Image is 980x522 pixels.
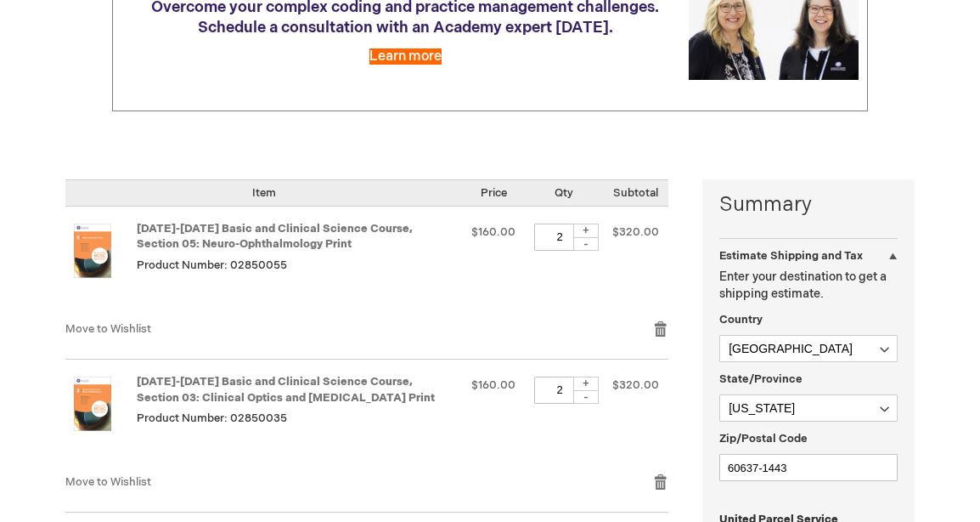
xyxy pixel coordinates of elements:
span: Country [719,313,763,326]
a: [DATE]-[DATE] Basic and Clinical Science Course, Section 03: Clinical Optics and [MEDICAL_DATA] P... [137,375,435,405]
span: Product Number: 02850055 [137,258,287,272]
input: Qty [534,377,585,404]
a: 2025-2026 Basic and Clinical Science Course, Section 03: Clinical Optics and Vision Rehabilitatio... [65,377,137,457]
div: + [573,377,599,391]
input: Qty [534,224,585,251]
span: Qty [555,186,573,200]
span: $320.00 [612,225,659,239]
div: - [573,390,599,404]
a: Learn more [369,48,442,65]
a: 2025-2026 Basic and Clinical Science Course, Section 05: Neuro-Ophthalmology Print [65,224,137,304]
span: $160.00 [471,378,515,392]
span: Product Number: 02850035 [137,411,287,425]
div: + [573,224,599,238]
img: 2025-2026 Basic and Clinical Science Course, Section 03: Clinical Optics and Vision Rehabilitatio... [65,377,120,431]
strong: Estimate Shipping and Tax [719,249,863,263]
span: State/Province [719,372,803,386]
span: $320.00 [612,378,659,392]
span: Price [481,186,507,200]
a: Move to Wishlist [65,322,151,336]
span: $160.00 [471,225,515,239]
span: Item [252,186,276,200]
a: Move to Wishlist [65,475,151,489]
span: Zip/Postal Code [719,432,808,445]
div: - [573,237,599,251]
strong: Summary [719,190,898,219]
p: Enter your destination to get a shipping estimate. [719,269,898,303]
a: [DATE]-[DATE] Basic and Clinical Science Course, Section 05: Neuro-Ophthalmology Print [137,222,413,252]
span: Subtotal [613,186,658,200]
img: 2025-2026 Basic and Clinical Science Course, Section 05: Neuro-Ophthalmology Print [65,224,120,278]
